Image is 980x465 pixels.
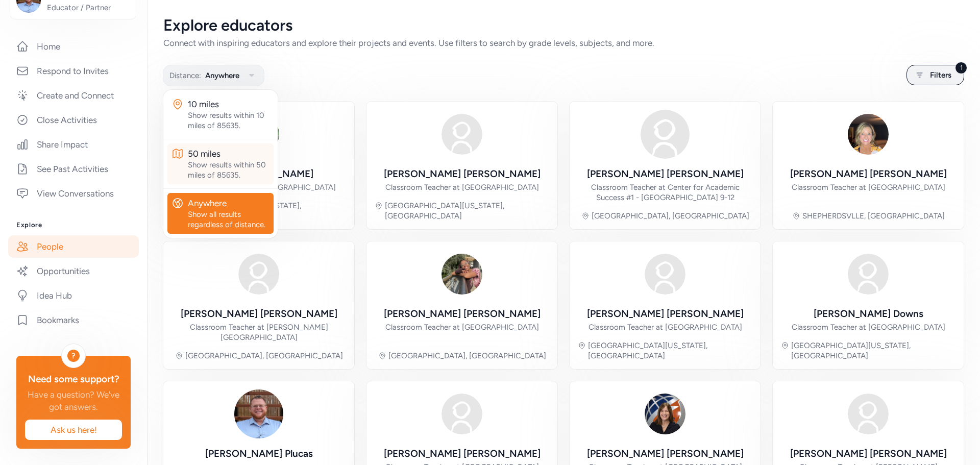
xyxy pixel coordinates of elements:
div: Connect with inspiring educators and explore their projects and events. Use filters to search by ... [163,37,964,49]
div: SHEPHERDSVLLE, [GEOGRAPHIC_DATA] [802,211,945,221]
a: View Conversations [8,182,139,205]
a: People [8,235,139,258]
div: [PERSON_NAME] [PERSON_NAME] [587,307,744,321]
a: Close Activities [8,109,139,131]
img: Avatar [641,389,690,438]
img: Avatar [234,389,283,438]
div: Classroom Teacher at [GEOGRAPHIC_DATA] [792,322,945,332]
div: 1 [955,62,967,74]
div: Show all results regardless of distance. [188,209,269,230]
div: [GEOGRAPHIC_DATA], [GEOGRAPHIC_DATA] [185,351,343,361]
div: [GEOGRAPHIC_DATA], [GEOGRAPHIC_DATA] [388,351,546,361]
div: 10 miles [188,98,269,110]
img: Avatar [844,110,893,159]
div: [PERSON_NAME] Plucas [205,447,313,461]
span: Distance: [169,69,201,82]
div: [PERSON_NAME] [PERSON_NAME] [384,447,541,461]
div: [PERSON_NAME] [PERSON_NAME] [181,307,337,321]
div: [GEOGRAPHIC_DATA], [GEOGRAPHIC_DATA] [592,211,749,221]
a: Home [8,35,139,58]
img: Avatar [437,110,486,159]
a: Respond to Invites [8,60,139,82]
div: [GEOGRAPHIC_DATA][US_STATE], [GEOGRAPHIC_DATA] [588,340,752,361]
div: [PERSON_NAME] Downs [814,307,923,321]
div: [PERSON_NAME] [PERSON_NAME] [587,447,744,461]
div: [PERSON_NAME] [PERSON_NAME] [790,447,947,461]
a: Idea Hub [8,284,139,307]
img: Avatar [437,389,486,438]
div: Show results within 50 miles of 85635. [188,160,269,180]
img: Avatar [844,250,893,299]
div: [PERSON_NAME] [PERSON_NAME] [790,167,947,181]
div: [PERSON_NAME] [PERSON_NAME] [384,167,541,181]
span: Educator / Partner [47,3,130,13]
div: Have a question? We've got answers. [24,388,122,413]
div: [GEOGRAPHIC_DATA][US_STATE], [GEOGRAPHIC_DATA] [791,340,955,361]
a: Create and Connect [8,84,139,107]
img: Avatar [641,110,690,159]
div: Explore educators [163,16,964,35]
span: Ask us here! [33,424,114,436]
div: Classroom Teacher at [GEOGRAPHIC_DATA] [792,182,945,192]
div: Show results within 10 miles of 85635. [188,110,269,131]
img: Avatar [437,250,486,299]
img: Avatar [234,250,283,299]
div: [PERSON_NAME] [PERSON_NAME] [384,307,541,321]
a: See Past Activities [8,158,139,180]
div: [PERSON_NAME] [PERSON_NAME] [587,167,744,181]
span: Filters [930,69,951,81]
div: Classroom Teacher at [GEOGRAPHIC_DATA] [589,322,742,332]
a: Share Impact [8,133,139,156]
div: Distance:Anywhere [163,90,278,238]
div: Classroom Teacher at [PERSON_NAME][GEOGRAPHIC_DATA] [171,322,346,342]
div: Classroom Teacher at Center for Academic Success #1 - [GEOGRAPHIC_DATA] 9-12 [578,182,752,203]
button: Distance:Anywhere [163,65,264,86]
img: Avatar [641,250,690,299]
img: Avatar [844,389,893,438]
span: Anywhere [205,69,239,82]
h3: Explore [16,221,131,229]
div: ? [67,350,80,362]
div: 50 miles [188,148,269,160]
div: Classroom Teacher at [GEOGRAPHIC_DATA] [385,322,539,332]
div: Anywhere [188,197,269,209]
div: Classroom Teacher at [GEOGRAPHIC_DATA] [385,182,539,192]
div: Need some support? [24,372,122,386]
div: [GEOGRAPHIC_DATA][US_STATE], [GEOGRAPHIC_DATA] [385,201,549,221]
a: Opportunities [8,260,139,282]
button: Ask us here! [24,419,122,440]
a: Bookmarks [8,309,139,331]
